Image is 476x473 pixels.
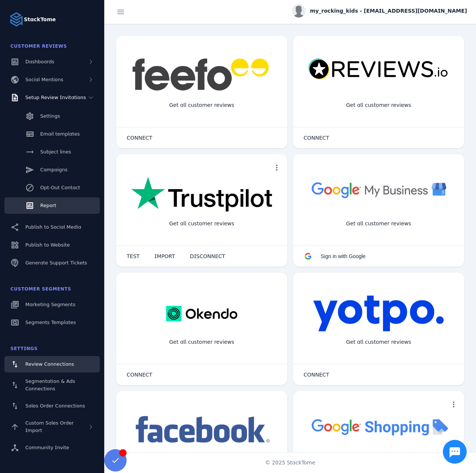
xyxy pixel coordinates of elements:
[119,367,160,382] button: CONNECT
[155,254,175,259] span: IMPORT
[304,135,329,140] span: CONNECT
[308,413,449,440] img: googleshopping.png
[10,346,38,351] span: Settings
[40,113,60,119] span: Settings
[340,214,417,234] div: Get all customer reviews
[163,332,240,352] div: Get all customer reviews
[131,413,272,447] img: facebook.png
[166,295,237,332] img: okendo.webp
[190,254,225,259] span: DISCONNECT
[292,4,305,18] img: profile.jpg
[292,4,467,18] button: my_rocking_kids - [EMAIL_ADDRESS][DOMAIN_NAME]
[296,130,337,145] button: CONNECT
[25,302,75,307] span: Marketing Segments
[131,177,272,213] img: trustpilot.png
[4,237,100,253] a: Publish to Website
[446,397,461,412] button: more
[119,130,160,145] button: CONNECT
[310,7,467,15] span: my_rocking_kids - [EMAIL_ADDRESS][DOMAIN_NAME]
[4,180,100,196] a: Opt-Out Contact
[25,224,81,230] span: Publish to Social Media
[25,378,75,391] span: Segmentation & Ads Connections
[308,177,449,203] img: googlebusiness.png
[4,374,100,396] a: Segmentation & Ads Connections
[25,95,86,100] span: Setup Review Invitations
[340,332,417,352] div: Get all customer reviews
[40,149,71,155] span: Subject lines
[25,260,87,266] span: Generate Support Tickets
[321,253,366,259] span: Sign in with Google
[40,203,56,208] span: Report
[25,420,74,433] span: Custom Sales Order Import
[40,131,80,137] span: Email templates
[10,286,71,292] span: Customer Segments
[4,108,100,124] a: Settings
[4,314,100,331] a: Segments Templates
[4,144,100,160] a: Subject lines
[4,162,100,178] a: Campaigns
[9,12,24,27] img: Logo image
[40,185,80,190] span: Opt-Out Contact
[4,255,100,271] a: Generate Support Tickets
[308,58,449,81] img: reviewsio.svg
[25,403,85,409] span: Sales Order Connections
[25,59,54,64] span: Dashboards
[4,126,100,142] a: Email templates
[4,356,100,372] a: Review Connections
[265,459,315,467] span: © 2025 StackTome
[334,451,422,470] div: Import Products from Google
[24,16,56,23] strong: StackTome
[296,249,373,264] button: Sign in with Google
[25,361,74,367] span: Review Connections
[4,296,100,313] a: Marketing Segments
[296,367,337,382] button: CONNECT
[4,219,100,235] a: Publish to Social Media
[4,197,100,214] a: Report
[119,249,147,264] button: TEST
[163,95,240,115] div: Get all customer reviews
[25,77,63,82] span: Social Mentions
[313,295,444,332] img: yotpo.png
[340,95,417,115] div: Get all customer reviews
[4,398,100,414] a: Sales Order Connections
[127,135,152,140] span: CONNECT
[147,249,183,264] button: IMPORT
[25,445,69,450] span: Community Invite
[269,160,284,175] button: more
[25,242,70,248] span: Publish to Website
[131,58,272,91] img: feefo.png
[183,249,233,264] button: DISCONNECT
[304,372,329,377] span: CONNECT
[127,254,140,259] span: TEST
[40,167,67,172] span: Campaigns
[163,214,240,234] div: Get all customer reviews
[10,44,67,49] span: Customer Reviews
[4,439,100,456] a: Community Invite
[127,372,152,377] span: CONNECT
[25,320,76,325] span: Segments Templates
